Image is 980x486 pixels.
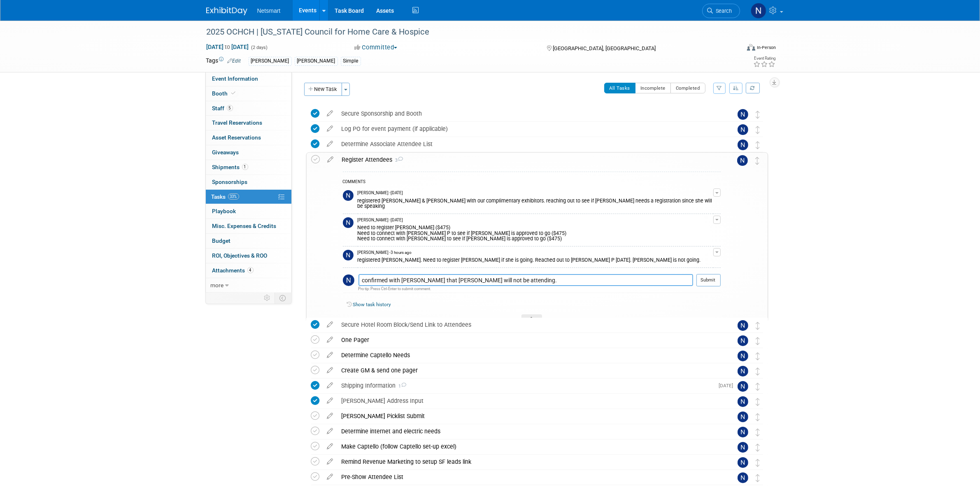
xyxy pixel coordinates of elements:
img: Nina Finn [738,124,748,135]
span: Attachments [212,267,254,274]
i: Move task [756,322,760,330]
a: edit [323,110,338,117]
span: ROI, Objectives & ROO [212,252,268,259]
img: Nina Finn [738,140,748,150]
i: Move task [756,352,760,360]
span: Staff [212,105,233,112]
img: Nina Finn [738,472,748,483]
div: Secure Sponsorship and Booth [338,107,721,121]
img: Nina Finn [343,217,354,228]
a: edit [323,382,338,389]
div: Determine Associate Attendee List [338,137,721,151]
a: edit [323,140,338,148]
a: Shipments1 [206,160,291,174]
img: Nina Finn [751,3,766,19]
span: Booth [212,90,237,97]
i: Move task [756,413,760,421]
div: Shipping Information [338,379,714,393]
a: Attachments4 [206,263,291,278]
div: In-Person [757,44,776,51]
span: 3 [393,158,403,163]
div: Need to register [PERSON_NAME] ($475) Need to connect with [PERSON_NAME] P to see if [PERSON_NAME... [358,223,713,242]
a: Asset Reservations [206,130,291,145]
a: Misc. Expenses & Credits [206,219,291,233]
a: Edit [228,58,241,64]
span: Sponsorships [212,179,248,185]
img: Nina Finn [343,250,354,260]
span: 4 [247,267,254,273]
img: Nina Finn [738,351,748,361]
button: Completed [670,83,705,93]
i: Move task [756,367,760,375]
span: [PERSON_NAME] - 3 hours ago [358,250,412,256]
span: to [224,44,232,50]
img: Nina Finn [738,109,748,120]
span: Tasks [212,193,239,200]
div: Determine Captello Needs [338,348,721,362]
div: Create GM & send one pager [338,363,721,377]
button: Committed [351,43,400,52]
a: Sponsorships [206,175,291,189]
span: Giveaways [212,149,239,156]
img: Nina Finn [738,412,748,422]
a: Search [702,4,740,18]
span: 33% [228,193,239,200]
a: Refresh [746,83,760,93]
a: edit [323,458,338,465]
a: edit [323,367,338,374]
button: Incomplete [635,83,671,93]
td: Toggle Event Tabs [275,293,291,303]
span: [PERSON_NAME] - [DATE] [358,190,403,196]
div: Make Captello (follow Captello set-up excel) [338,439,721,453]
div: 2025 OCHCH | [US_STATE] Council for Home Care & Hospice [204,25,728,40]
span: (2 days) [251,45,268,50]
div: [PERSON_NAME] Address Input [338,394,721,408]
span: 5 [227,105,233,111]
a: edit [323,351,338,359]
a: Giveaways [206,145,291,160]
a: edit [324,156,338,163]
i: Move task [756,459,760,467]
a: ROI, Objectives & ROO [206,249,291,263]
a: Show task history [353,302,391,307]
i: Move task [756,157,760,165]
button: New Task [304,83,342,96]
img: Nina Finn [343,274,354,286]
i: Move task [756,337,760,345]
div: COMMENTS [343,178,721,187]
button: All Tasks [604,83,636,93]
span: 1 [396,384,407,389]
a: edit [323,125,338,133]
span: [GEOGRAPHIC_DATA], [GEOGRAPHIC_DATA] [553,45,656,51]
button: Submit [696,274,721,286]
i: Move task [756,398,760,406]
span: [PERSON_NAME] - [DATE] [358,217,403,223]
i: Move task [756,474,760,482]
div: Register Attendees [338,153,721,167]
div: One Pager [338,333,721,347]
span: Asset Reservations [212,134,261,141]
a: edit [323,473,338,481]
i: Booth reservation complete [232,91,236,95]
div: Event Rating [753,56,775,60]
span: [DATE] [719,383,738,388]
a: edit [323,397,338,405]
div: Event Format [691,43,776,55]
a: Playbook [206,204,291,219]
div: Secure Hotel Room Block/Send Link to Attendees [338,318,721,332]
img: Nina Finn [738,457,748,468]
a: Staff5 [206,101,291,116]
span: Misc. Expenses & Credits [212,223,277,229]
a: Booth [206,86,291,101]
a: edit [323,321,338,328]
img: ExhibitDay [206,7,247,15]
div: registered [PERSON_NAME]. Need to register [PERSON_NAME] if she is going. Reached out to [PERSON_... [358,256,713,263]
a: Tasks33% [206,190,291,204]
a: Travel Reservations [206,116,291,130]
img: Format-Inperson.png [747,44,755,51]
i: Move task [756,428,760,436]
div: Determine internet and electric needs [338,424,721,438]
span: Travel Reservations [212,119,263,126]
span: Search [713,8,732,14]
a: Budget [206,234,291,248]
